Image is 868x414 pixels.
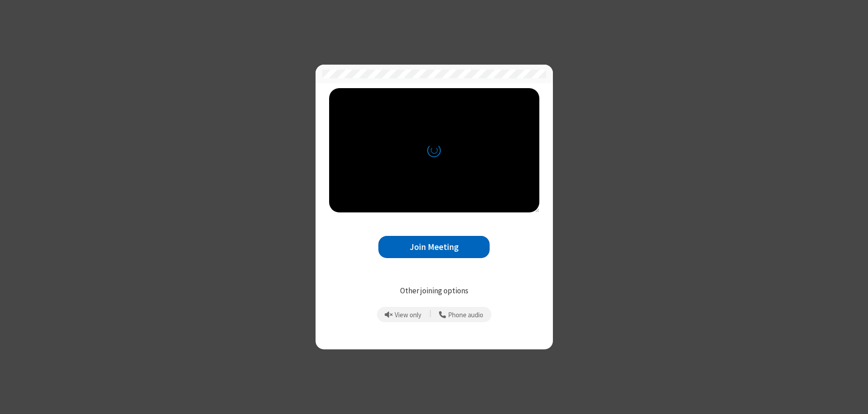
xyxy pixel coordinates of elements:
span: Phone audio [448,311,483,319]
button: Use your phone for mic and speaker while you view the meeting on this device. [436,307,487,322]
button: Prevent echo when there is already an active mic and speaker in the room. [382,307,425,322]
span: View only [395,311,421,319]
p: Other joining options [329,285,539,297]
span: | [429,308,431,321]
button: Join Meeting [378,236,490,258]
